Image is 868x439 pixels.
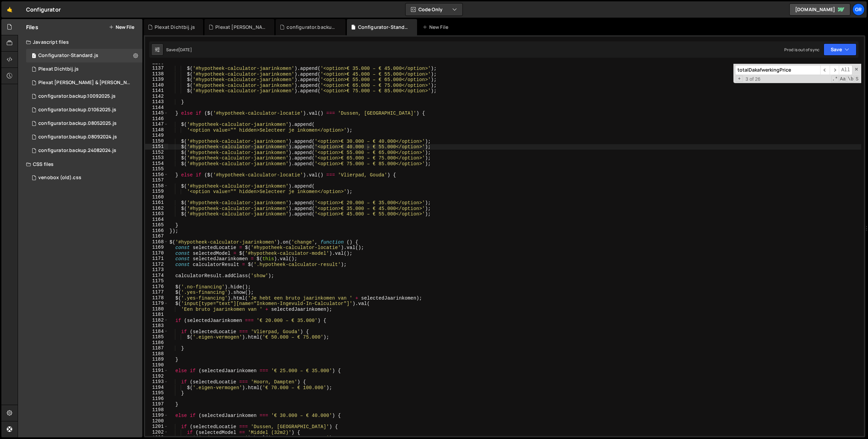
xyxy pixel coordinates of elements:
div: 1171 [145,256,168,262]
div: 1194 [145,385,168,390]
div: Saved [166,47,192,53]
span: Toggle Replace mode [736,76,743,82]
div: configurator.backup.24082024.js [38,148,116,154]
div: 1200 [145,418,168,424]
div: 6838/20949.js [26,130,142,144]
div: 1137 [145,65,168,71]
span: CaseSensitive Search [839,76,846,82]
div: 1149 [145,133,168,138]
div: 1181 [145,312,168,318]
div: 6838/38770.js [26,117,142,130]
div: venobox (old).css [38,175,81,181]
div: 1192 [145,374,168,379]
div: 1195 [145,390,168,396]
div: 1166 [145,228,168,234]
div: 1161 [145,200,168,206]
div: 1152 [145,150,168,155]
div: Configurator-Standard.js [38,53,98,59]
div: configurator.backup.10092025.js [38,93,116,99]
div: 6838/20077.js [26,144,142,157]
a: 🤙 [1,1,18,18]
div: Plexat Dichtbij.js [155,24,195,31]
button: New File [109,24,134,30]
div: [DATE] [178,47,192,53]
div: 1182 [145,318,168,323]
div: 1173 [145,267,168,273]
div: 1142 [145,94,168,99]
div: 1189 [145,357,168,362]
div: 1138 [145,71,168,77]
span: 3 of 26 [743,76,763,82]
a: [DOMAIN_NAME] [789,3,850,16]
div: 1199 [145,413,168,418]
div: 1178 [145,295,168,301]
a: Gr [852,3,865,16]
div: 1141 [145,88,168,94]
div: 1186 [145,340,168,346]
div: 1196 [145,396,168,402]
div: 1148 [145,127,168,133]
div: 1174 [145,273,168,279]
div: Plexat [PERSON_NAME] & [PERSON_NAME].js [38,80,132,86]
div: 1155 [145,166,168,172]
div: 1163 [145,211,168,217]
h2: Files [26,23,38,31]
div: 1165 [145,222,168,228]
div: 1154 [145,161,168,167]
div: 1168 [145,239,168,245]
div: 1185 [145,334,168,340]
div: 1177 [145,289,168,295]
div: 1153 [145,155,168,161]
div: 6838/46305.js [26,90,142,103]
div: Prod is out of sync [784,47,820,53]
div: 1162 [145,206,168,211]
div: 1188 [145,351,168,357]
span: ​ [820,65,830,75]
div: 1176 [145,284,168,290]
div: 6838/13206.js [26,49,142,62]
div: 1164 [145,217,168,223]
div: 1175 [145,278,168,284]
div: 1201 [145,424,168,430]
div: Plexat Dichtbij.js [38,66,79,72]
div: 6838/44243.js [26,62,142,76]
div: 1183 [145,323,168,329]
div: CSS files [18,157,142,171]
div: 1202 [145,430,168,435]
div: Plexat [PERSON_NAME] & [PERSON_NAME].js [215,24,266,31]
div: 1150 [145,138,168,144]
div: 1157 [145,177,168,183]
div: 1158 [145,183,168,189]
div: Javascript files [18,35,142,49]
div: 1190 [145,362,168,368]
span: ​ [830,65,839,75]
div: 1159 [145,189,168,194]
div: 1143 [145,99,168,105]
div: 1169 [145,245,168,250]
div: 1179 [145,301,168,306]
div: 1191 [145,368,168,374]
div: 1151 [145,144,168,150]
div: 6838/44032.js [26,76,145,90]
div: 1198 [145,407,168,413]
div: 1144 [145,105,168,111]
div: configurator.backup.01062025.js [38,107,116,113]
span: Whole Word Search [847,76,854,82]
div: 1170 [145,250,168,256]
div: configurator.backup.08092024.js [38,134,117,140]
span: 1 [32,54,36,59]
div: 1197 [145,401,168,407]
div: 1160 [145,194,168,200]
div: Configurator-Standard.js [358,24,409,31]
div: 1145 [145,110,168,116]
div: Configurator [26,5,61,14]
div: configurator.backup.08052025.js [38,120,117,127]
div: 1146 [145,116,168,122]
span: Search In Selection [855,76,859,82]
span: Alt-Enter [839,65,852,75]
div: 6838/40544.css [26,171,142,185]
div: 1140 [145,82,168,88]
div: 1184 [145,329,168,335]
div: 6838/40450.js [26,103,142,117]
